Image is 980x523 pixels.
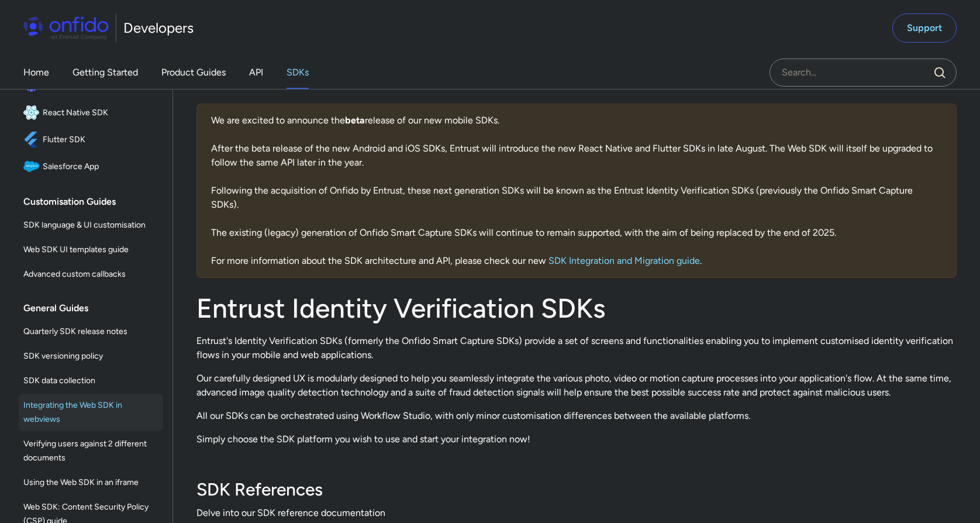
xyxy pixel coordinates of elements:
[196,478,957,501] h3: SDK References
[19,154,163,180] a: IconSalesforce AppSalesforce App
[43,159,158,175] span: Salesforce App
[196,506,957,520] span: Delve into our SDK reference documentation
[23,398,158,426] span: Integrating the Web SDK in webviews
[196,432,957,446] p: Simply choose the SDK platform you wish to use and start your integration now!
[19,394,163,431] a: Integrating the Web SDK in webviews
[43,105,158,121] span: React Native SDK
[23,325,158,339] span: Quarterly SDK release notes
[345,115,365,126] b: beta
[161,56,226,89] a: Product Guides
[19,432,163,470] a: Verifying users against 2 different documents
[19,369,163,393] a: SDK data collection
[23,437,158,465] span: Verifying users against 2 different documents
[43,132,158,148] span: Flutter SDK
[769,59,957,87] input: Onfido search input field
[23,349,158,363] span: SDK versioning policy
[23,190,168,214] div: Customisation Guides
[123,19,194,37] h1: Developers
[196,371,957,400] p: Our carefully designed UX is modularly designed to help you seamlessly integrate the various phot...
[19,214,163,237] a: SDK language & UI customisation
[249,56,263,89] a: API
[19,320,163,343] a: Quarterly SDK release notes
[23,159,43,175] img: IconSalesforce App
[23,16,109,40] img: Onfido Logo
[23,267,158,281] span: Advanced custom callbacks
[23,132,43,148] img: IconFlutter SDK
[23,218,158,232] span: SDK language & UI customisation
[73,56,138,89] a: Getting Started
[196,409,957,423] p: All our SDKs can be orchestrated using Workflow Studio, with only minor customisation differences...
[19,127,163,153] a: IconFlutter SDKFlutter SDK
[23,374,158,388] span: SDK data collection
[196,292,957,325] h1: Entrust Identity Verification SDKs
[19,471,163,494] a: Using the Web SDK in an iframe
[548,255,700,266] a: SDK Integration and Migration guide
[23,476,158,490] span: Using the Web SDK in an iframe
[287,56,309,89] a: SDKs
[23,105,43,121] img: IconReact Native SDK
[19,345,163,368] a: SDK versioning policy
[23,297,168,320] div: General Guides
[23,56,49,89] a: Home
[23,243,158,257] span: Web SDK UI templates guide
[19,100,163,126] a: IconReact Native SDKReact Native SDK
[19,238,163,261] a: Web SDK UI templates guide
[196,104,957,278] div: We are excited to announce the release of our new mobile SDKs. After the beta release of the new ...
[892,13,957,43] a: Support
[196,334,957,362] p: Entrust's Identity Verification SDKs (formerly the Onfido Smart Capture SDKs) provide a set of sc...
[19,263,163,286] a: Advanced custom callbacks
